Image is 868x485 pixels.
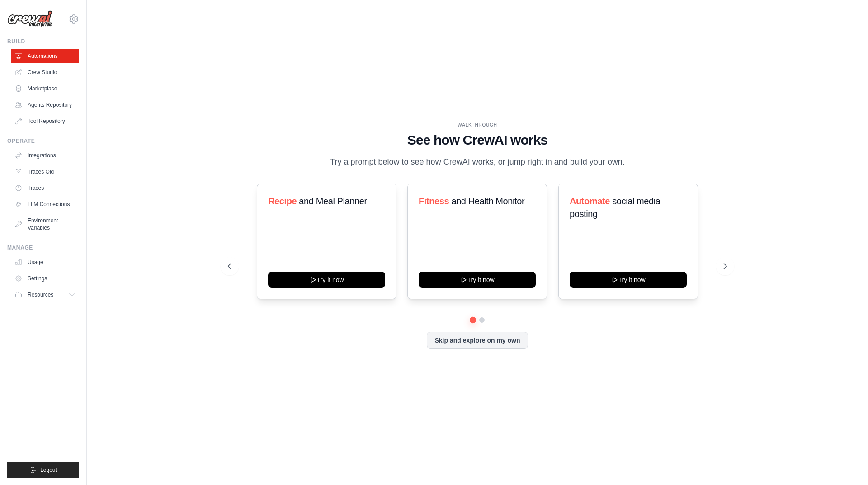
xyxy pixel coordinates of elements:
[28,291,53,298] span: Resources
[570,196,660,219] span: social media posting
[228,122,727,128] div: WALKTHROUGH
[228,132,727,148] h1: See how CrewAI works
[11,197,79,212] a: LLM Connections
[11,49,79,63] a: Automations
[268,272,385,288] button: Try it now
[823,442,868,485] iframe: Chat Widget
[11,65,79,80] a: Crew Studio
[11,165,79,179] a: Traces Old
[11,271,79,286] a: Settings
[452,196,525,206] span: and Health Monitor
[7,244,79,251] div: Manage
[11,81,79,96] a: Marketplace
[11,181,79,195] a: Traces
[268,196,297,206] span: Recipe
[570,196,610,206] span: Automate
[299,196,367,206] span: and Meal Planner
[7,137,79,145] div: Operate
[427,332,528,349] button: Skip and explore on my own
[7,462,79,478] button: Logout
[11,213,79,235] a: Environment Variables
[11,98,79,112] a: Agents Repository
[7,10,52,28] img: Logo
[325,155,629,169] p: Try a prompt below to see how CrewAI works, or jump right in and build your own.
[11,114,79,128] a: Tool Repository
[419,272,536,288] button: Try it now
[40,466,57,474] span: Logout
[7,38,79,45] div: Build
[570,272,687,288] button: Try it now
[11,255,79,269] a: Usage
[11,287,79,302] button: Resources
[419,196,449,206] span: Fitness
[11,148,79,163] a: Integrations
